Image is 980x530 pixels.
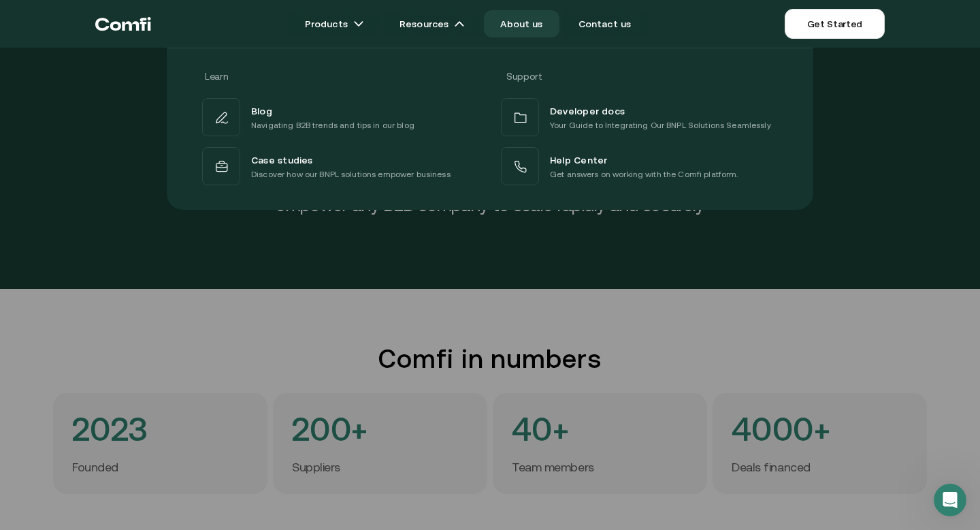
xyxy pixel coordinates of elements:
[562,10,648,37] a: Contact us
[550,102,625,119] span: Developer docs
[205,71,228,82] span: Learn
[199,144,482,188] a: Case studiesDiscover how our BNPL solutions empower business
[251,102,272,119] span: Blog
[934,484,966,516] iframe: Intercom live chat
[498,95,781,139] a: Developer docsYour Guide to Integrating Our BNPL Solutions Seamlessly
[550,168,738,181] p: Get answers on working with the Comfi platform.
[550,119,771,132] p: Your Guide to Integrating Our BNPL Solutions Seamlessly
[199,95,482,139] a: BlogNavigating B2B trends and tips in our blog
[353,18,364,29] img: arrow icons
[251,119,414,132] p: Navigating B2B trends and tips in our blog
[484,10,559,37] a: About us
[785,9,885,39] a: Get Started
[251,151,313,168] span: Case studies
[498,144,781,188] a: Help CenterGet answers on working with the Comfi platform.
[454,18,465,29] img: arrow icons
[550,151,607,168] span: Help Center
[289,10,380,37] a: Productsarrow icons
[95,3,151,44] a: Return to the top of the Comfi home page
[383,10,481,37] a: Resourcesarrow icons
[506,71,542,82] span: Support
[251,168,451,181] p: Discover how our BNPL solutions empower business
